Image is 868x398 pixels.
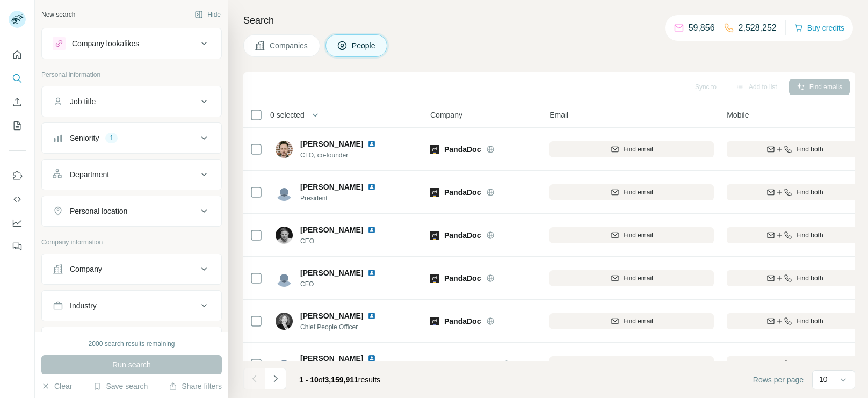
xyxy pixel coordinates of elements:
span: [PERSON_NAME] [300,310,363,321]
span: Chief People Officer [300,322,389,332]
img: Avatar [276,313,293,330]
div: Company [70,264,102,274]
span: [PERSON_NAME] [300,225,363,235]
span: Mobile [727,110,749,120]
button: Enrich CSV [9,92,26,112]
button: Find both [727,227,863,243]
img: LinkedIn logo [367,354,376,363]
div: Department [70,169,109,180]
span: CTO, co-founder [300,150,389,160]
span: Find both [797,273,823,283]
div: Job title [70,96,96,107]
img: LinkedIn logo [367,269,376,277]
img: Logo of PandaDoc [430,274,439,283]
img: LinkedIn logo [367,140,376,148]
img: Avatar [276,227,293,244]
button: Hide [187,6,228,23]
button: Personal location [42,198,221,224]
p: Company information [41,237,222,247]
p: 59,856 [689,21,715,34]
span: 1 - 10 [299,375,319,384]
span: 0 selected [270,110,305,120]
span: [PERSON_NAME] [300,139,363,149]
button: Feedback [9,237,26,256]
div: Company lookalikes [72,38,139,49]
button: Clear [41,381,72,392]
img: LinkedIn logo [367,226,376,234]
div: Seniority [70,133,99,143]
button: HQ location [42,329,221,355]
span: Find both [797,359,823,369]
button: Use Surfe on LinkedIn [9,166,26,185]
span: People [352,40,377,51]
img: Avatar [276,356,293,373]
span: Find email [624,187,653,197]
span: of [319,375,325,384]
div: New search [41,10,75,19]
div: 2000 search results remaining [89,339,175,349]
img: LinkedIn logo [367,183,376,191]
span: results [299,375,380,384]
img: Logo of PandaDoc [430,145,439,154]
div: Personal location [70,206,127,216]
button: Navigate to next page [265,368,286,389]
span: Company [430,110,462,120]
img: Avatar [276,184,293,201]
button: Company lookalikes [42,31,221,56]
img: Avatar [276,141,293,158]
span: [PERSON_NAME] [300,182,363,192]
img: Avatar [276,270,293,287]
button: Seniority1 [42,125,221,151]
button: Find email [549,141,714,157]
span: Find both [797,187,823,197]
img: Logo of PandaDoc [430,317,439,325]
p: Personal information [41,70,222,79]
span: PandaDoc [444,187,481,198]
span: Find email [624,359,653,369]
button: Search [9,69,26,88]
span: Find email [624,316,653,326]
span: Find email [624,230,653,240]
span: Email [549,110,568,120]
div: 1 [105,133,118,143]
span: Procore Technologies [444,359,497,370]
button: Find email [549,270,714,286]
span: Find email [624,144,653,154]
span: PandaDoc [444,316,481,327]
p: 2,528,252 [739,21,777,34]
span: Companies [270,40,309,51]
button: Job title [42,89,221,114]
span: President [300,193,389,203]
span: [PERSON_NAME] [300,267,363,278]
button: My lists [9,116,26,135]
span: Find both [797,144,823,154]
span: CEO [300,236,389,246]
img: Logo of PandaDoc [430,231,439,240]
button: Find email [549,184,714,200]
span: PandaDoc [444,273,481,284]
button: Find both [727,141,863,157]
span: 3,159,911 [325,375,358,384]
button: Find both [727,356,863,372]
button: Find email [549,356,714,372]
span: Find email [624,273,653,283]
span: Find both [797,316,823,326]
button: Use Surfe API [9,190,26,209]
span: [PERSON_NAME] [300,353,363,364]
img: Logo of Procore Technologies [430,360,439,368]
button: Buy credits [794,20,844,35]
button: Find both [727,184,863,200]
button: Share filters [169,381,222,392]
span: Find both [797,230,823,240]
h4: Search [243,13,855,28]
button: Industry [42,293,221,319]
span: CFO [300,279,389,289]
button: Save search [93,381,148,392]
img: LinkedIn logo [367,312,376,320]
img: Logo of PandaDoc [430,188,439,197]
span: PandaDoc [444,230,481,241]
div: Industry [70,300,97,311]
button: Find both [727,270,863,286]
button: Find both [727,313,863,329]
button: Find email [549,227,714,243]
